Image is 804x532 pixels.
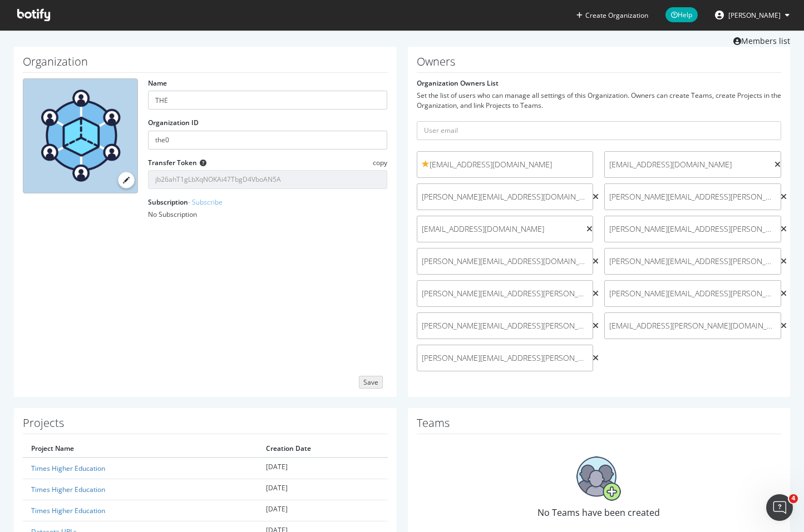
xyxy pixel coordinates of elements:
input: name [148,91,387,110]
div: I do not know what this means: Through Teams? Where is Teams? [40,13,214,48]
span: [PERSON_NAME][EMAIL_ADDRESS][PERSON_NAME][DOMAIN_NAME] [422,288,589,299]
input: User email [417,121,782,140]
div: No Subscription [148,210,387,219]
span: [EMAIL_ADDRESS][PERSON_NAME][DOMAIN_NAME] [609,320,776,331]
td: [DATE] [258,479,388,500]
button: Save [359,376,383,389]
a: Times Higher Education [31,464,105,473]
b: What Teams Are: [18,181,92,190]
button: Upload attachment [53,364,62,373]
li: Click on your user menu in the bottom left corner of the navigation bar [26,108,205,128]
span: Help [665,7,698,22]
span: [PERSON_NAME][EMAIL_ADDRESS][PERSON_NAME][DOMAIN_NAME] [609,223,776,235]
button: go back [7,4,28,26]
td: [DATE] [258,500,388,521]
span: [EMAIL_ADDRESS][DOMAIN_NAME] [422,223,583,235]
span: [PERSON_NAME][EMAIL_ADDRESS][PERSON_NAME][DOMAIN_NAME] [609,288,776,299]
span: [PERSON_NAME][EMAIL_ADDRESS][DOMAIN_NAME] [422,256,589,267]
div: Save [363,377,378,387]
label: Name [148,78,167,88]
button: Create Organization [576,10,649,21]
span: 4 [789,494,798,503]
iframe: Intercom live chat [766,494,793,521]
label: Subscription [148,197,223,207]
span: [EMAIL_ADDRESS][DOMAIN_NAME] [422,159,589,170]
li: Select the Organization where you are an Owner [26,131,205,152]
label: Organization ID [148,118,199,127]
div: Customer Support says… [9,57,214,407]
a: Times Higher Education [31,506,105,515]
button: Emoji picker [17,364,26,373]
a: Source reference 9275986: [54,143,63,152]
span: copy [373,158,387,167]
span: No Teams have been created [537,506,660,519]
div: I do not know what this means: Through Teams? Where is Teams? [49,20,205,42]
a: Source reference 9276176: [74,308,83,317]
h1: Owners [417,56,782,73]
button: Send a message… [191,360,209,377]
input: Organization ID [148,131,387,150]
span: [EMAIL_ADDRESS][DOMAIN_NAME] [609,159,770,170]
span: Emer McCourt [728,11,781,20]
span: [PERSON_NAME][EMAIL_ADDRESS][PERSON_NAME][DOMAIN_NAME] [609,256,776,267]
div: Teams are groups of users within your Organization that are defined by a combination of projects,... [18,197,205,252]
th: Creation Date [258,440,388,458]
textarea: Message… [9,341,213,360]
a: Members list [733,33,790,47]
img: Profile image for Customer Support [32,6,50,24]
button: Gif picker [35,364,44,373]
div: Set the list of users who can manage all settings of this Organization. Owners can create Teams, ... [417,91,782,110]
span: [PERSON_NAME][EMAIL_ADDRESS][PERSON_NAME][DOMAIN_NAME] [422,352,589,364]
h1: Teams [417,417,782,434]
button: [PERSON_NAME] [706,6,798,24]
b: If You Don't Have Teams Set Up Yet: [18,258,176,267]
span: [PERSON_NAME][EMAIL_ADDRESS][PERSON_NAME][DOMAIN_NAME] [609,191,776,202]
a: - Subscribe [188,197,223,207]
h1: Customer Support [54,11,134,19]
li: You'll see a "Teams" section where you can view and manage your teams [26,155,205,175]
span: [PERSON_NAME][EMAIL_ADDRESS][DOMAIN_NAME] [422,191,589,202]
label: Transfer Token [148,158,197,167]
div: Teams are part of our Organizations feature in Botify. Here's where to find and access Teams: [18,64,205,86]
div: When creating or editing Alert Groups, you'll see a "Manage your teams in Organizations" link tha... [18,274,205,350]
b: Accessing Teams: [18,92,95,101]
h1: Projects [23,417,388,434]
label: Organization Owners List [417,78,499,88]
img: No Teams have been created [576,456,621,501]
a: Source reference 9275987: [137,120,146,128]
h1: Organization [23,56,388,73]
span: [PERSON_NAME][EMAIL_ADDRESS][PERSON_NAME][DOMAIN_NAME] [422,320,589,331]
a: Times Higher Education [31,485,105,494]
th: Project Name [23,440,258,458]
button: Home [194,4,215,26]
div: Emer says… [9,13,214,57]
div: Teams are part of our Organizations feature in Botify. Here's where to find and access Teams:Acce... [9,57,214,406]
td: [DATE] [258,458,388,479]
